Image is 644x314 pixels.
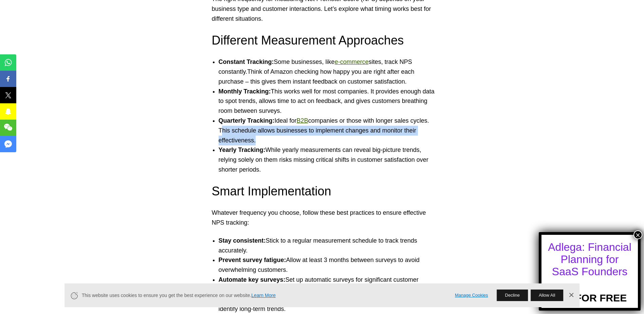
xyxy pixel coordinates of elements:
[219,88,271,95] strong: Monthly Tracking:
[219,236,439,256] li: Stick to a regular measurement schedule to track trends accurately.
[219,257,286,263] strong: Prevent survey fatigue:
[219,146,265,153] strong: Yearly Tracking:
[219,276,286,283] strong: Automate key surveys:
[219,145,439,174] li: While yearly measurements can reveal big-picture trends, relying solely on them risks missing cri...
[297,117,308,124] a: B2B
[212,208,433,228] p: Whatever frequency you choose, follow these best practices to ensure effective NPS tracking:
[219,68,415,85] span: Think of Amazon checking how happy you are right after each purchase – this gives them instant fe...
[219,117,275,124] strong: Quarterly Tracking:
[82,292,445,299] span: This website uses cookies to ensure you get the best experience on our website.
[219,116,439,145] li: Ideal for companies or those with longer sales cycles. This schedule allows businesses to impleme...
[531,290,563,301] button: Allow All
[553,281,627,304] a: TRY FOR FREE
[212,32,433,49] h3: Different Measurement Approaches
[219,275,439,295] li: Set up automatic surveys for significant customer interactions, such as purchases or calls.
[212,183,433,200] h3: Smart Implementation
[497,290,528,301] button: Decline
[335,58,369,65] a: e-commerce
[70,291,78,300] svg: Cookie Icon
[219,237,266,244] strong: Stay consistent:
[633,230,642,239] button: Close
[219,58,274,65] strong: Constant Tracking:
[548,241,632,278] div: Adlega: Financial Planning for SaaS Founders
[455,292,488,299] a: Manage Cookies
[219,57,439,86] li: Some businesses, like sites, track NPS constantly.
[219,87,439,116] li: This works well for most companies. It provides enough data to spot trends, allows time to act on...
[251,293,276,298] a: Learn More
[566,290,576,300] a: Dismiss Banner
[219,255,439,275] li: Allow at least 3 months between surveys to avoid overwhelming customers.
